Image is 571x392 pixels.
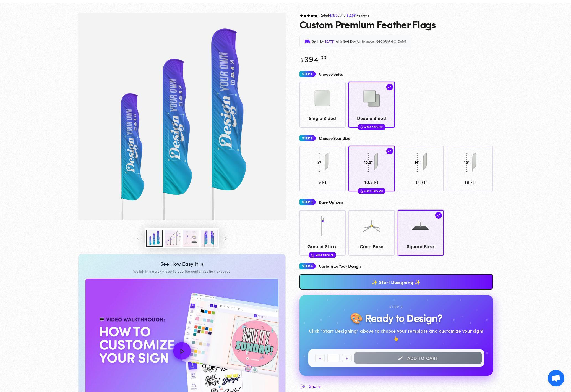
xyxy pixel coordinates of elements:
[299,19,436,30] h1: Custom Premium Feather Flags
[319,200,343,204] h4: Base Options
[329,14,334,17] span: 4.3
[358,188,385,194] div: Most Popular
[386,84,393,90] img: check.svg
[456,149,484,176] img: 18 Ft
[299,82,346,127] a: Single Sided Single Sided
[309,149,336,176] img: 9 Ft
[548,370,564,386] div: Open chat
[360,125,363,129] img: fire.svg
[299,210,346,256] a: Ground Stake Ground Stake Most Popular
[85,269,279,274] div: Watch this quick video to see the customization process
[146,230,163,247] button: Load image 1 in gallery view
[407,149,434,176] img: 14 Ft
[302,114,343,122] span: Single Sided
[386,148,393,154] img: check.svg
[435,212,442,219] img: check.svg
[358,124,385,130] div: Most Popular
[389,304,403,310] div: Step 2
[348,210,395,256] a: Cross Base Cross Base
[299,146,346,191] a: 9 Ft 9 Ft
[299,197,316,207] img: Step 3
[85,261,279,267] div: See How Easy It Is
[219,232,231,244] button: Slide right
[299,274,493,290] a: ✨ Start Designing ✨
[319,264,361,269] h4: Customize Your Design
[347,14,356,17] span: 2,167
[312,39,324,44] span: Get it by
[302,178,343,186] span: 9 Ft
[132,232,145,244] button: Slide left
[351,178,392,186] span: 10.5 Ft
[78,13,286,248] media-gallery: Gallery Viewer
[299,69,316,79] img: Step 1
[350,312,442,323] h2: 🎨 Ready to Design?
[309,85,336,112] img: Single Sided
[334,14,337,17] span: /5
[348,146,395,191] a: 10.5 Ft 10.5 Ft Most Popular
[319,72,343,77] h4: Choose Sides
[299,261,316,271] img: Step 4
[165,230,181,247] button: Load image 2 in gallery view
[320,14,370,17] span: Rated out of Reviews
[362,39,406,44] span: to 48085, [GEOGRAPHIC_DATA]
[351,114,392,122] span: Double Sided
[398,146,444,191] a: 14 Ft 14 Ft
[299,133,316,143] img: Step 2
[358,149,385,176] img: 10.5 Ft
[299,53,327,64] bdi: 394
[447,146,493,191] a: 18 Ft 18 Ft
[311,253,314,257] img: fire.svg
[325,39,335,44] span: [DATE]
[319,136,350,141] h4: Choose Your Size
[183,230,199,247] button: Load image 3 in gallery view
[309,252,336,258] div: Most Popular
[358,85,385,112] img: Double Sided
[400,242,441,250] span: Square Base
[309,383,321,389] span: Share
[302,242,343,250] span: Ground Stake
[308,327,484,343] div: Click "Start Designing" above to choose your template and customize your sign! 👆
[351,242,392,250] span: Cross Base
[398,210,444,256] a: Square Base Square Base
[348,82,395,127] a: Double Sided Double Sided Most Popular
[336,39,361,44] span: with Next Day Air
[201,230,218,247] button: Load image 4 in gallery view
[358,212,385,240] img: Cross Base
[360,189,363,193] img: fire.svg
[449,178,491,186] span: 18 Ft
[299,383,321,389] button: Share
[407,212,434,240] img: Square Base
[319,54,327,60] sup: .00
[309,212,336,240] img: Ground Stake
[78,13,286,220] img: Custom Premium Feather Flags
[400,178,441,186] span: 14 Ft
[354,352,482,364] button: Start Designing First
[300,56,304,64] span: $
